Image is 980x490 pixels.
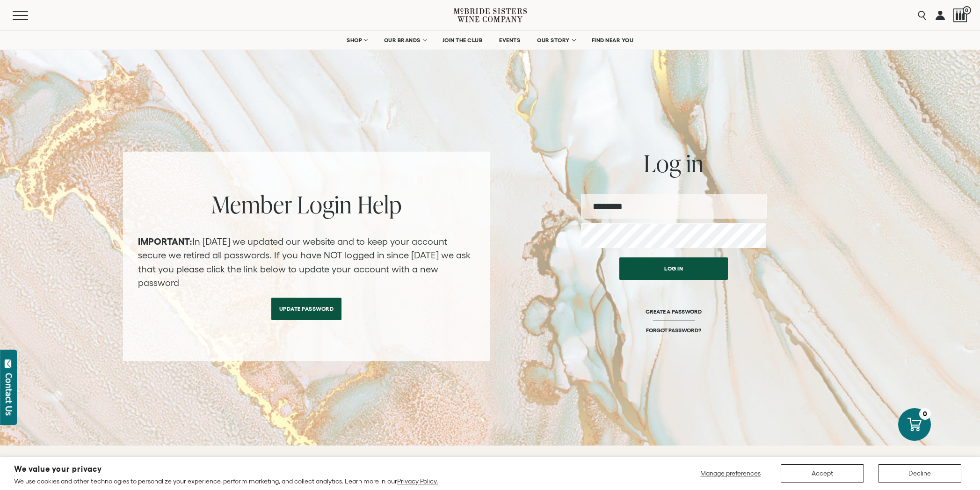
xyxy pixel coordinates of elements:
[493,31,526,50] a: EVENTS
[341,31,373,50] a: SHOP
[531,31,581,50] a: OUR STORY
[14,465,438,473] h2: We value your privacy
[443,37,483,44] span: JOIN THE CLUB
[271,298,342,320] a: Update Password
[499,37,520,44] span: EVENTS
[919,408,931,420] div: 0
[347,37,363,44] span: SHOP
[138,193,475,216] h2: Member Login Help
[878,464,961,483] button: Decline
[378,31,432,50] a: OUR BRANDS
[963,6,971,15] span: 0
[397,477,438,485] a: Privacy Policy.
[592,37,634,44] span: FIND NEAR YOU
[138,235,475,290] p: In [DATE] we updated our website and to keep your account secure we retired all passwords. If you...
[384,37,421,44] span: OUR BRANDS
[537,37,570,44] span: OUR STORY
[695,464,767,483] button: Manage preferences
[138,236,192,247] strong: IMPORTANT:
[436,31,489,50] a: JOIN THE CLUB
[646,308,701,327] a: CREATE A PASSWORD
[586,31,640,50] a: FIND NEAR YOU
[581,152,767,175] h2: Log in
[13,11,46,20] button: Mobile Menu Trigger
[4,373,14,416] div: Contact Us
[781,464,864,483] button: Accept
[619,257,728,280] button: Log in
[14,477,438,485] p: We use cookies and other technologies to personalize your experience, perform marketing, and coll...
[646,327,701,334] a: FORGOT PASSWORD?
[700,469,761,477] span: Manage preferences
